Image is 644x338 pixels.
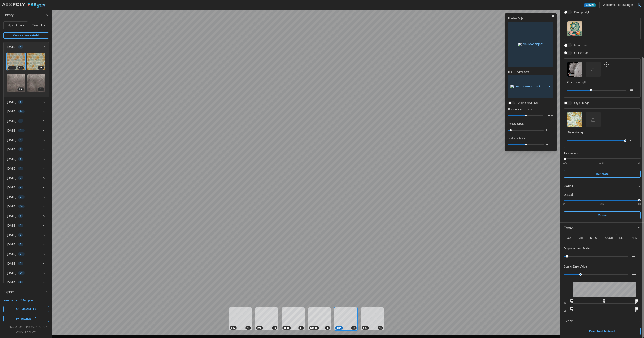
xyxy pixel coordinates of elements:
button: [DATE]17 [4,249,49,258]
button: [DATE]3 [4,259,49,268]
span: 3 [20,176,21,180]
span: 3 [20,148,21,151]
p: Scalar Zero Value [564,264,587,269]
img: Preview object [518,43,543,46]
button: Refine [560,181,644,192]
span: 4 K [247,326,249,329]
p: NRM [632,236,637,240]
p: Environment exposure [508,108,553,111]
p: DISP [619,236,625,240]
button: Export [560,316,644,326]
span: 11 [20,129,23,132]
span: 6 [20,186,21,189]
span: NRM [363,326,367,329]
p: Style strength [567,130,637,134]
span: Show environment [515,101,538,104]
a: Create a new material [3,32,49,39]
a: 8pD08WOlbdNONgS7YLsV2K [27,52,45,71]
p: Resolution [564,151,641,155]
span: 4 [20,138,21,142]
button: [DATE]3 [4,145,49,154]
p: out [564,309,569,313]
p: Displacement Scale [564,246,590,251]
a: privacy policy [26,325,47,329]
span: 5 [20,100,21,104]
span: Examples [32,24,45,27]
img: Environment background [510,85,551,88]
button: [DATE]3 [4,221,49,230]
button: [DATE]1 [4,164,49,173]
p: [DATE] [7,271,16,275]
p: ROUGH [604,236,613,240]
p: Welcome, Flip Buttinger [603,3,633,7]
span: 2 [20,119,21,123]
span: 2 K [40,88,42,91]
a: Tutorials [3,316,49,322]
p: [DATE] [7,100,16,104]
button: Preview object [508,22,553,67]
span: 8 [20,157,21,161]
span: Tweak [564,223,638,233]
img: sj5JJHMDBhTaMA8yOjJJ [27,74,45,92]
span: Prompt style [572,10,591,14]
p: [DATE] [7,45,16,49]
button: [DATE]11 [4,126,49,135]
button: [DATE]6 [4,211,49,221]
p: EV [551,115,553,117]
p: [DATE] [7,147,16,151]
span: Export [564,316,638,326]
a: rmE5opkHXp8J4PvQr7Ss2K [7,74,25,92]
p: [DATE] [7,119,16,123]
span: SPEC [284,326,289,329]
span: 4 K [273,326,276,329]
span: REF [10,66,14,69]
p: [DATE] [7,166,16,171]
span: 3 [20,262,21,265]
span: Create a new material [13,33,39,38]
p: [DATE] [7,157,16,161]
p: Texture rotation [508,137,553,140]
button: [DATE]5 [4,97,49,107]
button: Tweak [560,223,644,233]
button: [DATE]18 [4,202,49,211]
p: Preview Object [508,17,553,20]
span: Library [3,10,46,20]
span: 4 K [19,66,22,69]
span: 4 K [353,326,355,329]
span: 3 [20,224,21,227]
button: Toggle viewport controls [550,13,556,19]
a: terms of use [5,325,24,329]
p: COL [567,236,572,240]
button: Refine [564,211,641,219]
span: Generate [596,170,609,177]
span: 17 [20,252,23,256]
p: [DATE] [7,280,16,284]
a: zOA6wpMh49HYmcXkcS9p4KREF [7,52,25,71]
p: [DATE] [7,185,16,189]
button: [DATE]4 [4,135,49,145]
span: Admin [586,3,594,7]
p: [DATE] [7,109,16,114]
button: [DATE]8 [4,154,49,163]
p: Texture repeat [508,122,553,126]
img: AIxPoly PBRgen [2,3,46,8]
span: ROUGH [310,326,318,329]
button: Prompt style [567,21,582,36]
span: 1 [20,167,21,170]
span: 7 [20,243,21,246]
span: 2 [20,281,21,284]
span: 2 K [19,88,22,91]
button: [DATE]2 [4,116,49,125]
div: [DATE]4 [4,51,49,97]
button: Guide map [567,62,582,77]
button: [DATE]3 [4,173,49,183]
span: 4 K [300,326,302,329]
span: Refine [598,212,607,219]
p: MTL [579,236,584,240]
button: [DATE]2 [4,230,49,240]
img: rmE5opkHXp8J4PvQr7Ss [7,74,25,92]
button: [DATE]13 [4,192,49,202]
p: [DATE] [7,242,16,247]
a: sj5JJHMDBhTaMA8yOjJJ2K [27,74,45,92]
p: HDRI Environment [508,70,553,74]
